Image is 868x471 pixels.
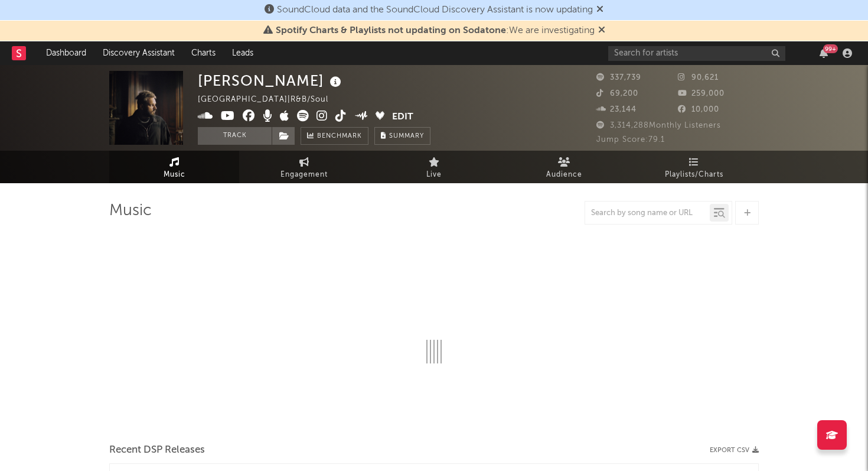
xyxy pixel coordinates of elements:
button: 99+ [820,48,828,58]
a: Music [109,151,239,183]
span: 23,144 [596,106,637,113]
a: Playlists/Charts [629,151,759,183]
a: Dashboard [38,41,94,65]
span: 337,739 [596,74,641,82]
a: Benchmark [301,127,368,145]
span: SoundCloud data and the SoundCloud Discovery Assistant is now updating [277,5,593,15]
div: [PERSON_NAME] [198,71,344,90]
button: Edit [392,110,413,125]
a: Audience [499,151,629,183]
span: Summary [389,133,424,139]
span: Live [426,168,442,182]
a: Engagement [239,151,369,183]
span: 259,000 [678,90,725,98]
span: 3,314,288 Monthly Listeners [596,122,721,129]
span: Engagement [280,168,328,182]
span: Benchmark [317,129,362,144]
span: Dismiss [598,26,605,35]
span: Recent DSP Releases [109,443,205,457]
span: 90,621 [678,74,719,82]
span: Music [164,168,185,182]
span: Playlists/Charts [665,168,723,182]
a: Live [369,151,499,183]
button: Export CSV [710,447,759,454]
input: Search for artists [608,46,785,61]
span: : We are investigating [276,26,595,35]
div: 99 + [823,44,838,53]
a: Discovery Assistant [94,41,183,65]
span: Audience [546,168,582,182]
span: Dismiss [596,5,603,15]
button: Track [198,127,272,145]
input: Search by song name or URL [585,209,710,218]
span: Spotify Charts & Playlists not updating on Sodatone [276,26,506,35]
span: 69,200 [596,90,638,98]
button: Summary [374,127,430,145]
a: Leads [224,41,262,65]
a: Charts [183,41,224,65]
span: 10,000 [678,106,719,113]
div: [GEOGRAPHIC_DATA] | R&B/Soul [198,93,342,107]
span: Jump Score: 79.1 [596,136,665,144]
